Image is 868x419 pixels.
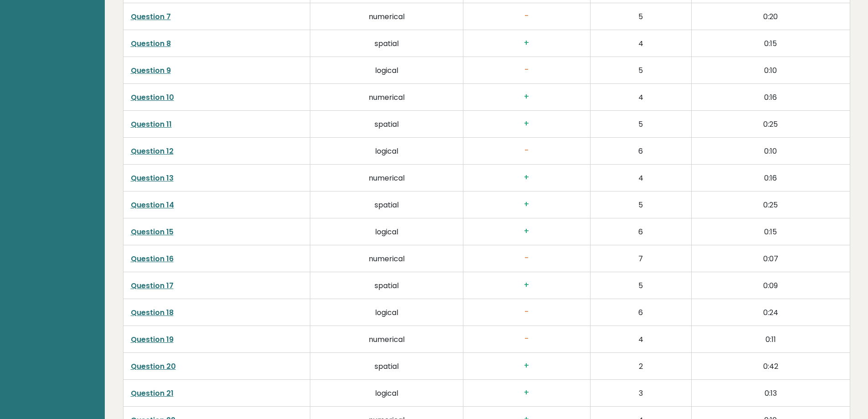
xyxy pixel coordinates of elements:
td: numerical [310,326,463,353]
a: Question 10 [131,92,174,103]
h3: + [471,119,583,129]
td: 0:13 [691,380,850,407]
a: Question 12 [131,146,174,156]
td: 0:42 [691,353,850,380]
td: 0:15 [691,218,850,245]
a: Question 11 [131,119,172,129]
a: Question 13 [131,173,174,183]
td: 5 [590,3,691,30]
td: 2 [590,353,691,380]
a: Question 14 [131,200,174,210]
h3: - [471,334,583,344]
td: 0:16 [691,165,850,191]
h3: + [471,92,583,102]
td: 4 [590,30,691,57]
a: Question 19 [131,334,174,345]
a: Question 7 [131,11,171,22]
td: 7 [590,245,691,272]
td: spatial [310,30,463,57]
a: Question 9 [131,65,171,76]
td: spatial [310,272,463,299]
td: spatial [310,191,463,218]
td: 0:10 [691,138,850,165]
a: Question 8 [131,38,171,49]
td: 3 [590,380,691,407]
h3: - [471,65,583,75]
td: 0:07 [691,245,850,272]
td: spatial [310,111,463,138]
h3: - [471,307,583,317]
h3: + [471,361,583,371]
td: spatial [310,353,463,380]
td: logical [310,299,463,326]
td: logical [310,138,463,165]
td: 5 [590,111,691,138]
h3: + [471,38,583,48]
td: 6 [590,218,691,245]
a: Question 16 [131,253,174,264]
td: numerical [310,3,463,30]
td: logical [310,218,463,245]
td: logical [310,57,463,84]
td: 6 [590,138,691,165]
td: 0:20 [691,3,850,30]
td: numerical [310,245,463,272]
td: 0:10 [691,57,850,84]
h3: + [471,388,583,398]
h3: - [471,253,583,263]
a: Question 20 [131,361,176,372]
td: 4 [590,165,691,191]
h3: + [471,280,583,290]
td: 5 [590,272,691,299]
h3: - [471,11,583,21]
td: 6 [590,299,691,326]
a: Question 17 [131,280,174,291]
a: Question 15 [131,227,174,237]
h3: + [471,173,583,182]
h3: - [471,146,583,155]
a: Question 21 [131,388,174,398]
h3: + [471,227,583,236]
td: numerical [310,84,463,111]
td: 0:09 [691,272,850,299]
td: 4 [590,326,691,353]
td: 0:11 [691,326,850,353]
td: 0:25 [691,191,850,218]
td: 5 [590,57,691,84]
td: 4 [590,84,691,111]
td: 0:15 [691,30,850,57]
td: logical [310,380,463,407]
td: numerical [310,165,463,191]
td: 0:24 [691,299,850,326]
td: 0:25 [691,111,850,138]
td: 0:16 [691,84,850,111]
a: Question 18 [131,307,174,318]
h3: + [471,200,583,209]
td: 5 [590,191,691,218]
